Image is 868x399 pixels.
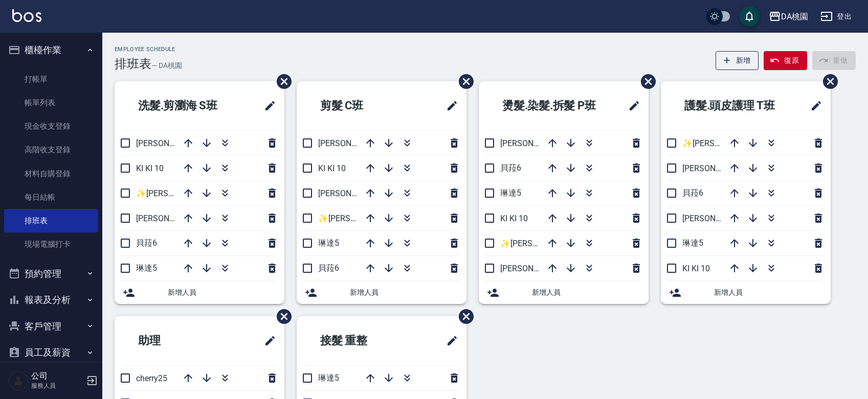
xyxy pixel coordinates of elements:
span: 刪除班表 [269,301,293,332]
span: KI KI 10 [682,264,710,273]
h5: 公司 [31,371,83,381]
a: 每日結帳 [4,185,98,209]
span: 新增人員 [168,287,276,298]
div: 新增人員 [297,281,466,304]
button: 報表及分析 [4,287,98,313]
span: 修改班表的標題 [258,93,276,118]
h2: 接髮 重整 [305,322,411,359]
button: 櫃檯作業 [4,37,98,63]
span: 修改班表的標題 [440,93,458,118]
span: 貝菈6 [682,188,703,198]
span: 新增人員 [532,287,640,298]
h6: — DA桃園 [151,60,182,71]
span: ✨[PERSON_NAME][PERSON_NAME] ✨16 [500,239,655,248]
span: 新增人員 [714,287,822,298]
span: 琳達5 [136,263,157,273]
a: 現場電腦打卡 [4,232,98,256]
div: 新增人員 [661,281,831,304]
span: 琳達5 [318,373,339,383]
button: DA桃園 [765,6,812,27]
span: 修改班表的標題 [804,93,822,118]
span: ✨[PERSON_NAME][PERSON_NAME] ✨16 [136,189,291,198]
span: 新增人員 [350,287,458,298]
button: 員工及薪資 [4,339,98,366]
button: save [739,6,760,27]
span: ✨[PERSON_NAME][PERSON_NAME] ✨16 [318,214,473,223]
a: 高階收支登錄 [4,138,98,161]
a: 排班表 [4,209,98,232]
button: 復原 [764,51,807,70]
span: 刪除班表 [815,66,839,97]
button: 客戶管理 [4,313,98,340]
span: cherry25 [136,373,167,383]
span: 刪除班表 [633,66,657,97]
span: KI KI 10 [500,214,528,223]
button: 登出 [816,7,856,26]
span: 琳達5 [318,238,339,248]
span: [PERSON_NAME]8 [318,138,384,148]
span: 刪除班表 [269,66,293,97]
button: 新增 [716,51,759,70]
h2: 助理 [123,322,217,359]
div: DA桃園 [781,10,808,23]
h2: Employee Schedule [115,46,182,53]
span: [PERSON_NAME]3 [500,138,566,148]
span: 貝菈6 [318,263,339,273]
span: ✨[PERSON_NAME][PERSON_NAME] ✨16 [682,138,837,148]
span: [PERSON_NAME]8 [500,264,566,273]
h2: 燙髮.染髮.拆髮 P班 [487,87,615,124]
p: 服務人員 [31,381,83,390]
a: 帳單列表 [4,91,98,114]
button: 預約管理 [4,261,98,287]
a: 打帳單 [4,67,98,91]
h2: 護髮.頭皮護理 T班 [669,87,797,124]
span: [PERSON_NAME]3 [318,189,384,198]
span: KI KI 10 [136,163,164,173]
span: 琳達5 [682,238,703,248]
span: [PERSON_NAME]3 [136,138,202,148]
span: 刪除班表 [451,301,475,332]
span: [PERSON_NAME]8 [682,163,748,173]
span: 琳達5 [500,188,521,198]
h2: 洗髮.剪瀏海 S班 [123,87,245,124]
span: [PERSON_NAME]8 [136,214,202,223]
img: Person [8,370,29,391]
a: 現金收支登錄 [4,114,98,138]
span: 貝菈6 [136,238,157,248]
img: Logo [12,9,41,22]
h2: 剪髮 C班 [305,87,409,124]
div: 新增人員 [115,281,284,304]
span: 修改班表的標題 [258,328,276,353]
span: [PERSON_NAME]3 [682,214,748,223]
span: 貝菈6 [500,163,521,173]
span: 修改班表的標題 [440,328,458,353]
span: 修改班表的標題 [622,93,640,118]
a: 材料自購登錄 [4,162,98,185]
div: 新增人員 [479,281,649,304]
span: KI KI 10 [318,163,346,173]
span: 刪除班表 [451,66,475,97]
h3: 排班表 [115,57,151,71]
